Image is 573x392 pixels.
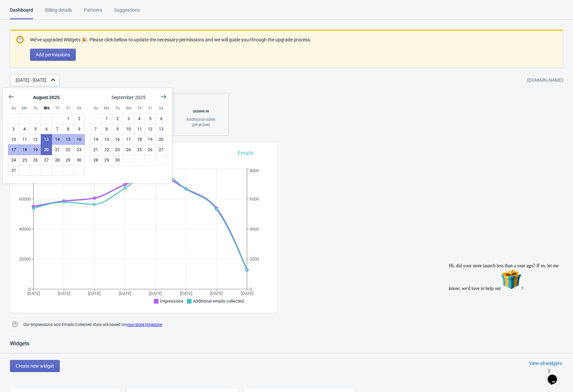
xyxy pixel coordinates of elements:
[27,291,40,296] tspan: [DATE]
[8,165,19,176] button: August 31 2025
[73,155,85,165] button: August 30 2025
[19,155,30,165] button: August 25 2025
[52,124,63,134] button: August 7 2025
[101,124,112,134] button: September 8 2025
[145,144,156,155] button: September 26 2025
[101,134,112,145] button: September 15 2025
[73,134,85,145] button: August 16 2025
[250,227,259,232] tspan: 4000
[30,36,311,43] p: We’ve upgraded Widgets 🎉. Please click bellow to update the necessary permissions and we will gui...
[119,291,131,296] tspan: [DATE]
[112,155,123,165] button: September 30 2025
[112,144,123,155] button: September 23 2025
[156,102,167,114] div: Saturday
[84,7,102,18] div: Partners
[30,124,41,134] button: August 5 2025
[73,144,85,155] button: August 23 2025
[112,124,123,134] button: September 9 2025
[63,155,74,165] button: August 29 2025
[16,363,54,369] span: Create new widget
[52,155,63,165] button: August 28 2025
[527,74,563,86] div: [DOMAIN_NAME]
[30,144,41,155] button: August 19 2025
[101,144,112,155] button: September 22 2025
[63,102,74,114] div: Friday
[145,113,156,124] button: September 5 2025
[28,287,31,292] tspan: 0
[123,134,134,145] button: September 17 2025
[8,134,19,145] button: August 10 2025
[250,168,259,173] tspan: 8000
[19,197,31,202] tspan: 60000
[160,299,184,304] span: Impressions
[158,91,170,103] button: Show next month, October 2025
[529,360,562,367] div: View all widgets
[41,124,52,134] button: August 6 2025
[134,134,145,145] button: September 18 2025
[23,319,163,330] span: Our Impressions and Emails Collected stats are based on .
[90,134,101,145] button: September 14 2025
[250,197,259,202] tspan: 6000
[3,3,112,30] span: Hi, did your store launch less than a year ago? If so, let me know; we'd love to help out !
[73,124,85,134] button: August 9 2025
[112,134,123,145] button: September 16 2025
[30,155,41,165] button: August 26 2025
[145,124,156,134] button: September 12 2025
[156,113,167,124] button: September 6 2025
[8,155,19,165] button: August 24 2025
[19,124,30,134] button: August 4 2025
[123,124,134,134] button: September 10 2025
[30,49,76,61] button: Add permissions
[156,134,167,145] button: September 20 2025
[145,134,156,145] button: September 19 2025
[10,360,60,372] button: Create new widget
[180,117,221,127] div: Additional sales generated
[41,144,52,155] button: Today August 20 2025
[88,291,100,296] tspan: [DATE]
[52,102,63,114] div: Thursday
[446,261,566,362] iframe: chat widget
[30,102,41,114] div: Tuesday
[90,124,101,134] button: September 7 2025
[41,102,52,114] div: Wednesday
[101,155,112,165] button: September 29 2025
[123,113,134,124] button: September 3 2025
[58,291,70,296] tspan: [DATE]
[10,319,20,329] img: help.png
[19,102,30,114] div: Monday
[63,134,74,145] button: August 15 2025
[250,257,259,262] tspan: 2000
[241,291,253,296] tspan: [DATE]
[180,106,221,117] div: $ 628696.90
[210,291,223,296] tspan: [DATE]
[112,113,123,124] button: September 2 2025
[41,134,52,145] button: August 13 2025
[36,52,70,57] span: Add permissions
[5,91,17,103] button: Show previous month, July 2025
[101,113,112,124] button: September 1 2025
[10,7,33,19] div: Dashboard
[156,144,167,155] button: September 27 2025
[41,155,52,165] button: August 27 2025
[114,7,140,18] div: Suggestions
[52,144,63,155] button: August 21 2025
[19,227,31,232] tspan: 40000
[545,365,566,385] iframe: chat widget
[126,322,162,327] a: your store timezone
[8,144,19,155] button: August 17 2025
[73,102,85,114] div: Saturday
[180,291,192,296] tspan: [DATE]
[156,124,167,134] button: September 13 2025
[63,124,74,134] button: August 8 2025
[54,8,76,29] img: :gift:
[101,102,112,114] div: Monday
[123,144,134,155] button: September 24 2025
[123,102,134,114] div: Wednesday
[250,287,252,292] tspan: 0
[134,124,145,134] button: September 11 2025
[112,102,123,114] div: Tuesday
[3,3,123,31] div: Hi, did your store launch less than a year ago? If so, let me know; we'd love to help out🎁!
[145,102,156,114] div: Friday
[193,299,244,304] span: Additional emails collected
